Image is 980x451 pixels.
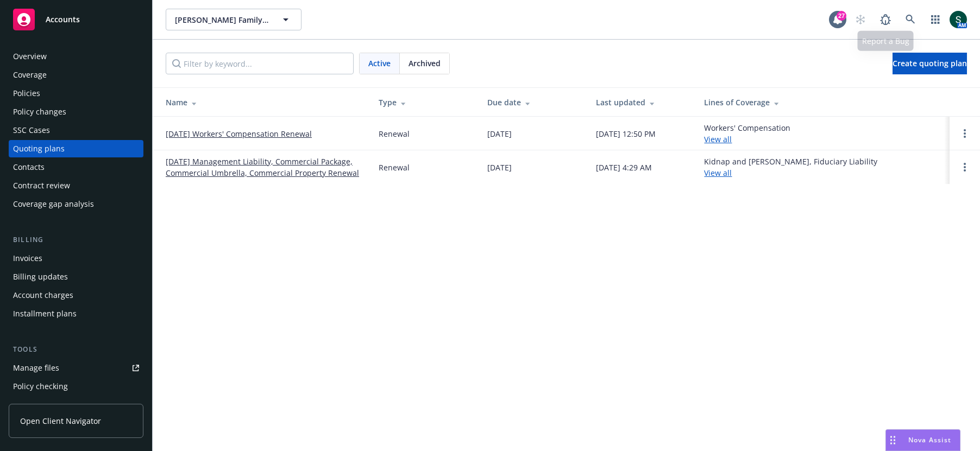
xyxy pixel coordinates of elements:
[950,11,967,28] img: photo
[958,127,971,140] a: Open options
[893,58,967,68] span: Create quoting plan
[13,378,68,395] div: Policy checking
[9,66,143,84] a: Coverage
[596,97,687,108] div: Last updated
[893,53,967,74] a: Create quoting plan
[596,128,656,139] div: [DATE] 12:50 PM
[166,53,354,74] input: Filter by keyword...
[166,128,312,139] a: [DATE] Workers' Compensation Renewal
[9,234,143,245] div: Billing
[409,58,441,69] span: Archived
[13,122,50,139] div: SSC Cases
[925,9,946,30] a: Switch app
[958,161,971,174] a: Open options
[9,48,143,65] a: Overview
[166,156,361,179] a: [DATE] Management Liability, Commercial Package, Commercial Umbrella, Commercial Property Renewal
[9,158,143,176] a: Contacts
[704,122,790,145] div: Workers' Compensation
[704,97,941,108] div: Lines of Coverage
[9,268,143,285] a: Billing updates
[9,122,143,139] a: SSC Cases
[9,378,143,395] a: Policy checking
[13,195,94,213] div: Coverage gap analysis
[596,162,652,173] div: [DATE] 4:29 AM
[379,162,410,173] div: Renewal
[9,195,143,213] a: Coverage gap analysis
[13,177,70,194] div: Contract review
[13,250,42,267] div: Invoices
[850,9,871,30] a: Start snowing
[368,58,391,69] span: Active
[9,287,143,304] a: Account charges
[9,103,143,120] a: Policy changes
[875,9,896,30] a: Report a Bug
[9,250,143,267] a: Invoices
[908,435,951,444] span: Nova Assist
[166,97,361,108] div: Name
[13,287,73,304] div: Account charges
[9,140,143,157] a: Quoting plans
[13,305,77,322] div: Installment plans
[13,48,47,65] div: Overview
[13,158,45,176] div: Contacts
[487,162,512,173] div: [DATE]
[9,359,143,377] a: Manage files
[886,430,900,450] div: Drag to move
[46,15,80,24] span: Accounts
[885,429,960,451] button: Nova Assist
[9,177,143,194] a: Contract review
[13,359,59,377] div: Manage files
[704,168,732,178] a: View all
[13,66,47,84] div: Coverage
[175,14,269,26] span: [PERSON_NAME] Family & Children's Services
[704,134,732,144] a: View all
[487,128,512,139] div: [DATE]
[9,4,143,35] a: Accounts
[379,97,470,108] div: Type
[20,415,101,427] span: Open Client Navigator
[13,85,40,102] div: Policies
[900,9,921,30] a: Search
[487,97,579,108] div: Due date
[166,9,301,30] button: [PERSON_NAME] Family & Children's Services
[9,305,143,322] a: Installment plans
[379,128,410,139] div: Renewal
[13,103,66,120] div: Policy changes
[13,140,65,157] div: Quoting plans
[9,85,143,102] a: Policies
[837,11,846,21] div: 27
[13,268,68,285] div: Billing updates
[704,156,877,179] div: Kidnap and [PERSON_NAME], Fiduciary Liability
[9,344,143,355] div: Tools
